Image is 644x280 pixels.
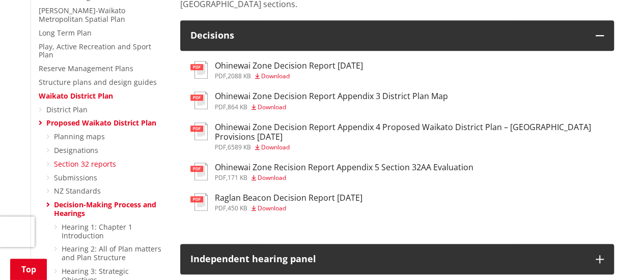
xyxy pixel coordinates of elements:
div: , [215,175,473,181]
span: 450 KB [228,204,247,212]
span: pdf [215,204,226,212]
h3: Ohinewai Zone Recision Report Appendix 5 Section 32AA Evaluation [215,163,473,172]
a: Ohinewai Zone Decision Report [DATE] pdf,2088 KB Download [190,61,363,79]
span: 171 KB [228,173,247,182]
button: Independent hearing panel [180,244,614,274]
a: Reserve Management Plans [39,64,133,73]
img: document-pdf.svg [190,193,208,211]
a: Hearing 2: All of Plan matters and Plan Structure [62,244,161,262]
h3: Ohinewai Zone Decision Report Appendix 3 District Plan Map [215,91,448,101]
div: , [215,104,448,110]
a: Structure plans and design guides [39,77,157,87]
a: Planning maps [54,132,105,141]
span: Download [258,204,286,212]
h3: Ohinewai Zone Decision Report Appendix 4 Proposed Waikato District Plan – [GEOGRAPHIC_DATA] Provi... [215,122,604,142]
a: Decision-Making Process and Hearings [54,200,156,218]
a: Ohinewai Zone Decision Report Appendix 3 District Plan Map pdf,864 KB Download [190,91,448,110]
a: Submissions [54,173,97,182]
a: Long Term Plan [39,28,92,38]
span: 2088 KB [228,72,251,80]
button: Decisions [180,20,614,51]
div: , [215,73,363,79]
span: pdf [215,72,226,80]
span: Download [261,72,290,80]
a: Waikato District Plan [39,91,113,101]
a: Ohinewai Zone Decision Report Appendix 4 Proposed Waikato District Plan – [GEOGRAPHIC_DATA] Provi... [190,122,604,150]
a: Ohinewai Zone Recision Report Appendix 5 Section 32AA Evaluation pdf,171 KB Download [190,163,473,181]
a: Raglan Beacon Decision Report [DATE] pdf,450 KB Download [190,193,362,211]
span: pdf [215,173,226,182]
a: Hearing 1: Chapter 1 Introduction [62,222,132,240]
span: Download [258,103,286,111]
img: document-pdf.svg [190,163,208,180]
h3: Raglan Beacon Decision Report [DATE] [215,193,362,203]
span: pdf [215,103,226,111]
span: Download [258,173,286,182]
img: document-pdf.svg [190,91,208,109]
a: Section 32 reports [54,159,116,169]
h3: Independent hearing panel [190,254,585,264]
span: 864 KB [228,103,247,111]
h3: Ohinewai Zone Decision Report [DATE] [215,61,363,71]
img: document-pdf.svg [190,61,208,79]
iframe: Messenger Launcher [597,237,634,274]
span: 6589 KB [228,143,251,151]
a: NZ Standards [54,186,101,196]
div: , [215,144,604,150]
span: Download [261,143,290,151]
a: Designations [54,145,98,155]
a: [PERSON_NAME]-Waikato Metropolitan Spatial Plan [39,6,125,24]
a: Proposed Waikato District Plan [46,118,156,128]
a: Play, Active Recreation and Sport Plan [39,42,151,60]
a: District Plan [46,105,88,114]
h3: Decisions [190,30,585,41]
div: , [215,205,362,211]
span: pdf [215,143,226,151]
a: Top [10,259,47,280]
img: document-pdf.svg [190,122,208,140]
